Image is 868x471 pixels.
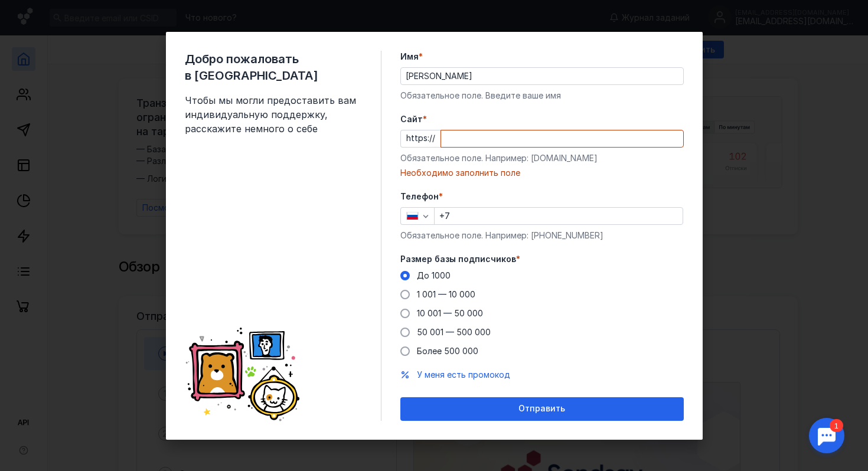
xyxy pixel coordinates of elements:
[417,369,510,381] button: У меня есть промокод
[400,152,684,164] div: Обязательное поле. Например: [DOMAIN_NAME]
[417,270,451,280] span: До 1000
[400,397,684,421] button: Отправить
[400,113,423,125] span: Cайт
[417,369,510,380] span: У меня есть промокод
[27,7,40,20] div: 1
[417,346,478,356] span: Более 500 000
[400,230,684,241] div: Обязательное поле. Например: [PHONE_NUMBER]
[518,404,565,414] span: Отправить
[400,167,684,179] div: Необходимо заполнить поле
[185,93,362,136] span: Чтобы мы могли предоставить вам индивидуальную поддержку, расскажите немного о себе
[400,51,419,63] span: Имя
[417,289,475,299] span: 1 001 — 10 000
[400,90,684,102] div: Обязательное поле. Введите ваше имя
[417,327,491,337] span: 50 001 — 500 000
[417,308,483,318] span: 10 001 — 50 000
[185,51,362,84] span: Добро пожаловать в [GEOGRAPHIC_DATA]
[400,253,516,265] span: Размер базы подписчиков
[400,191,439,202] span: Телефон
